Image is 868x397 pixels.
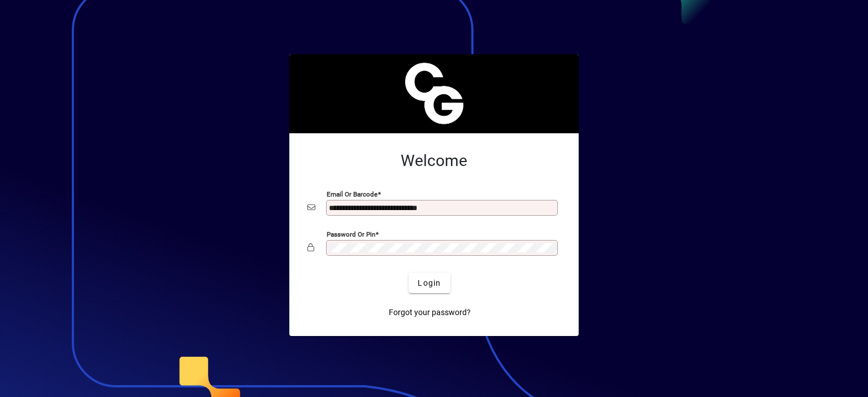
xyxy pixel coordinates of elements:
[307,151,561,171] h2: Welcome
[327,230,375,238] mat-label: Password or Pin
[327,190,377,198] mat-label: Email or Barcode
[384,302,475,322] a: Forgot your password?
[409,273,450,293] button: Login
[418,277,441,289] span: Login
[389,307,471,319] span: Forgot your password?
